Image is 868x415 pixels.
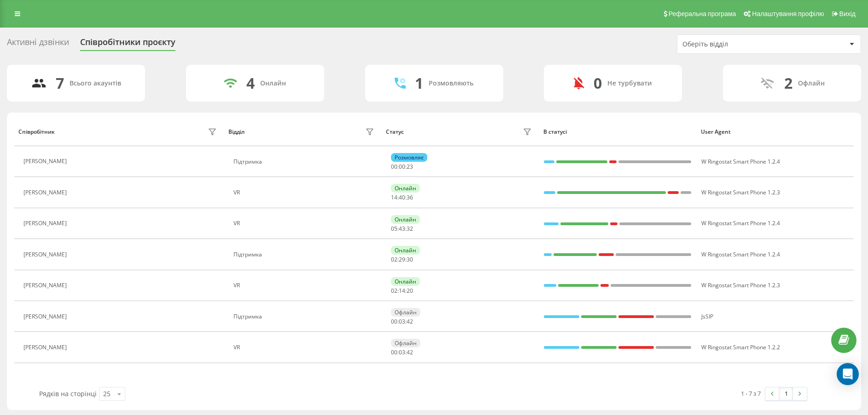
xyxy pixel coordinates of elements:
[701,313,713,320] span: JsSIP
[543,129,692,135] div: В статусі
[607,80,652,87] div: Не турбувати
[391,226,413,232] div: : :
[399,318,405,325] span: 03
[23,220,69,227] div: [PERSON_NAME]
[701,281,780,289] span: W Ringostat Smart Phone 1.2.3
[701,158,780,165] span: W Ringostat Smart Phone 1.2.4
[399,287,405,295] span: 14
[391,194,413,201] div: : :
[391,184,420,193] div: Онлайн
[399,348,405,356] span: 03
[233,159,377,165] div: Підтримка
[839,10,856,17] span: Вихід
[23,344,69,351] div: [PERSON_NAME]
[233,220,377,227] div: VR
[23,158,69,165] div: [PERSON_NAME]
[837,363,859,385] div: Open Intercom Messenger
[391,153,427,162] div: Розмовляє
[391,215,420,224] div: Онлайн
[391,318,397,325] span: 00
[741,389,761,398] div: 1 - 7 з 7
[246,74,255,92] div: 4
[701,129,850,135] div: User Agent
[407,256,413,263] span: 30
[391,256,413,263] div: : :
[399,163,405,171] span: 00
[407,287,413,295] span: 20
[23,282,69,289] div: [PERSON_NAME]
[18,129,55,135] div: Співробітник
[701,250,780,258] span: W Ringostat Smart Phone 1.2.4
[233,189,377,196] div: VR
[407,225,413,233] span: 32
[701,188,780,196] span: W Ringostat Smart Phone 1.2.3
[752,10,824,17] span: Налаштування профілю
[39,389,97,398] span: Рядків на сторінці
[669,10,736,17] span: Реферальна програма
[391,163,397,171] span: 00
[391,277,420,286] div: Онлайн
[391,246,420,255] div: Онлайн
[56,74,64,92] div: 7
[594,74,602,92] div: 0
[233,251,377,258] div: Підтримка
[798,80,825,87] div: Офлайн
[7,37,69,51] div: Активні дзвінки
[103,389,111,398] div: 25
[70,80,121,87] div: Всього акаунтів
[391,308,420,317] div: Офлайн
[23,251,69,258] div: [PERSON_NAME]
[407,348,413,356] span: 42
[23,189,69,196] div: [PERSON_NAME]
[784,74,792,92] div: 2
[407,193,413,201] span: 36
[701,219,780,227] span: W Ringostat Smart Phone 1.2.4
[429,80,473,87] div: Розмовляють
[233,344,377,351] div: VR
[407,163,413,171] span: 23
[391,348,397,356] span: 00
[701,343,780,351] span: W Ringostat Smart Phone 1.2.2
[391,225,397,233] span: 05
[391,256,397,263] span: 02
[233,282,377,289] div: VR
[399,193,405,201] span: 40
[386,129,404,135] div: Статус
[80,37,175,51] div: Співробітники проєкту
[391,193,397,201] span: 14
[260,80,286,87] div: Онлайн
[228,129,245,135] div: Відділ
[391,318,413,325] div: : :
[233,313,377,320] div: Підтримка
[407,318,413,325] span: 42
[779,387,793,400] a: 1
[391,288,413,294] div: : :
[415,74,423,92] div: 1
[391,164,413,170] div: : :
[682,40,792,48] div: Оберіть відділ
[391,339,420,347] div: Офлайн
[391,349,413,356] div: : :
[399,256,405,263] span: 29
[23,313,69,320] div: [PERSON_NAME]
[399,225,405,233] span: 43
[391,287,397,295] span: 02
